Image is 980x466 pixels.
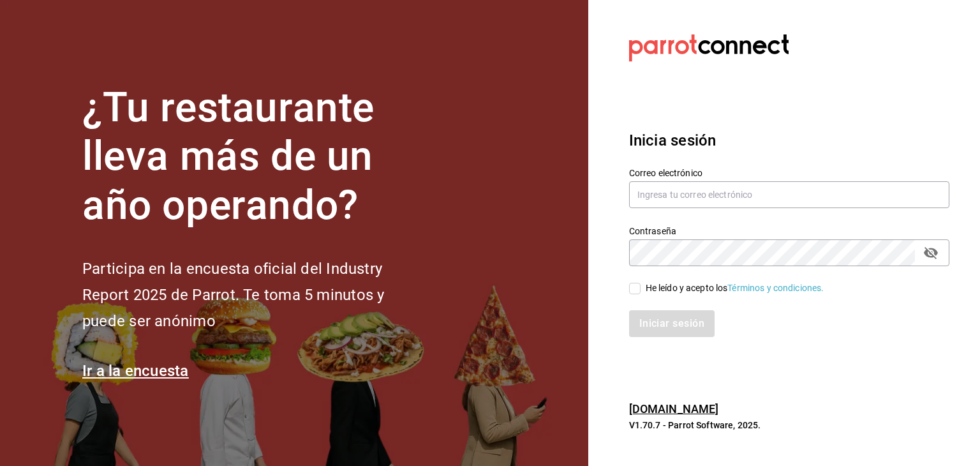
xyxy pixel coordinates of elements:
a: Términos y condiciones. [727,283,824,293]
label: Contraseña [629,226,949,235]
h2: Participa en la encuesta oficial del Industry Report 2025 de Parrot. Te toma 5 minutos y puede se... [82,256,427,334]
h3: Inicia sesión [629,129,949,152]
button: passwordField [920,242,942,264]
a: [DOMAIN_NAME] [629,402,719,416]
label: Correo electrónico [629,168,949,177]
input: Ingresa tu correo electrónico [629,181,949,208]
div: He leído y acepto los [646,282,824,295]
p: V1.70.7 - Parrot Software, 2025. [629,419,949,432]
a: Ir a la encuesta [82,362,189,380]
h1: ¿Tu restaurante lleva más de un año operando? [82,84,427,230]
